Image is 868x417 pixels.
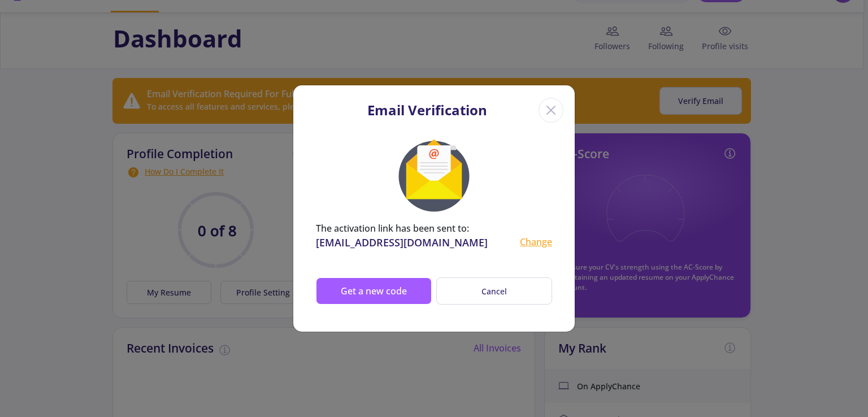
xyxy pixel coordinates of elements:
button: Cancel [436,277,552,305]
button: Get a new code [316,277,432,305]
div: Change [520,235,552,250]
div: The activation link has been sent to: [316,221,552,235]
div: [EMAIL_ADDRESS][DOMAIN_NAME] [316,235,488,250]
div: Email Verification [367,100,487,120]
div: Close [539,98,563,123]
